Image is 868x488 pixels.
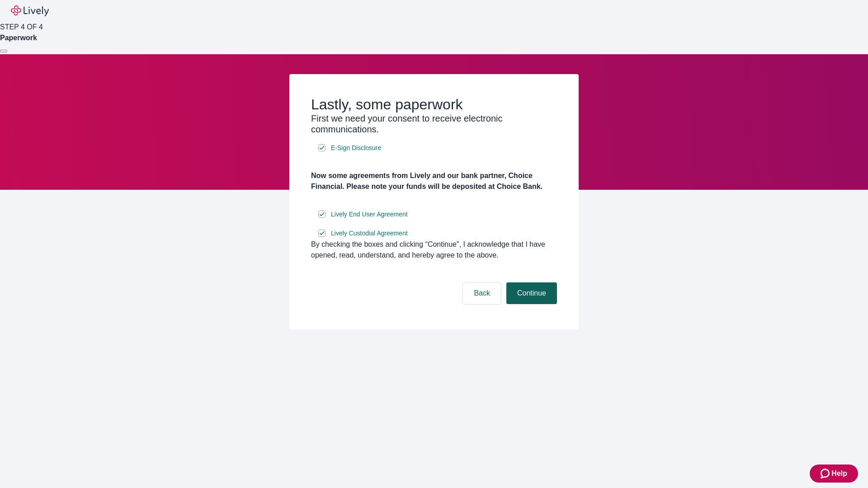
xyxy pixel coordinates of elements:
img: Lively [11,5,49,16]
span: Lively Custodial Agreement [331,229,408,238]
h3: First we need your consent to receive electronic communications. [311,113,557,135]
button: Zendesk support iconHelp [810,465,858,483]
span: Help [831,468,847,479]
a: e-sign disclosure document [329,142,383,154]
button: Back [463,282,501,304]
span: E-Sign Disclosure [331,143,381,153]
svg: Zendesk support icon [821,468,831,479]
h4: Now some agreements from Lively and our bank partner, Choice Financial. Please note your funds wi... [311,170,557,192]
button: Continue [506,282,557,304]
span: Lively End User Agreement [331,210,408,219]
h2: Lastly, some paperwork [311,96,557,113]
div: By checking the boxes and clicking “Continue", I acknowledge that I have opened, read, understand... [311,239,557,261]
a: e-sign disclosure document [329,228,410,239]
a: e-sign disclosure document [329,209,410,220]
